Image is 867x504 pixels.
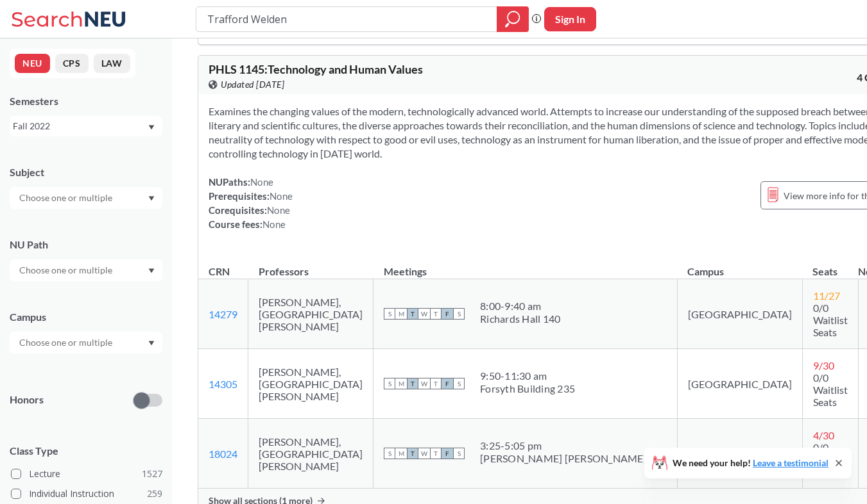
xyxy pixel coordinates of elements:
span: 259 [147,487,162,501]
span: F [442,308,453,320]
div: Dropdown arrow [10,332,162,354]
div: Subject [10,165,162,179]
input: Choose one or multiple [13,263,121,278]
div: NU Path [10,238,162,252]
label: Individual Instruction [11,485,162,502]
button: LAW [94,54,130,73]
span: None [262,218,286,230]
span: T [407,308,418,320]
span: 1527 [142,467,162,481]
span: None [250,176,273,188]
a: 14279 [209,308,237,320]
a: Leave a testimonial [753,457,828,468]
span: M [395,448,407,459]
div: Fall 2022Dropdown arrow [10,116,162,136]
span: F [442,378,453,389]
span: 11 / 27 [813,289,840,302]
span: None [270,190,293,202]
input: Class, professor, course number, "phrase" [206,8,488,30]
span: S [384,448,395,459]
span: F [442,448,453,459]
div: CRN [209,264,230,279]
span: Class Type [10,444,162,458]
svg: Dropdown arrow [148,268,155,273]
td: [PERSON_NAME], [GEOGRAPHIC_DATA][PERSON_NAME] [248,419,373,489]
span: S [384,378,395,389]
a: 14305 [209,378,237,390]
svg: Dropdown arrow [148,196,155,201]
span: T [407,378,418,389]
span: 4 / 30 [813,429,834,441]
span: 0/0 Waitlist Seats [813,441,848,478]
th: Professors [248,252,373,279]
span: T [407,448,418,459]
span: M [395,308,407,320]
div: Dropdown arrow [10,259,162,281]
div: 9:50 - 11:30 am [480,370,575,382]
span: S [453,378,465,389]
button: NEU [15,54,50,73]
button: CPS [55,54,89,73]
td: [GEOGRAPHIC_DATA] [677,279,802,349]
a: 18024 [209,448,237,460]
span: W [418,308,430,320]
span: T [430,308,442,320]
div: Dropdown arrow [10,187,162,209]
span: M [395,378,407,389]
span: S [384,308,395,320]
input: Choose one or multiple [13,335,121,350]
span: Updated [DATE] [221,77,284,92]
th: Meetings [373,252,678,279]
input: Choose one or multiple [13,190,121,206]
span: 0/0 Waitlist Seats [813,371,848,408]
div: Semesters [10,94,162,108]
span: W [418,378,430,389]
p: Honors [10,393,44,407]
div: [PERSON_NAME] [PERSON_NAME] 233 [480,452,667,465]
svg: Dropdown arrow [148,341,155,346]
div: Richards Hall 140 [480,313,560,325]
div: Campus [10,310,162,324]
span: 9 / 30 [813,359,834,371]
td: [PERSON_NAME], [GEOGRAPHIC_DATA][PERSON_NAME] [248,349,373,419]
span: S [453,308,465,320]
button: Sign In [544,7,596,31]
span: We need your help! [673,459,828,467]
th: Campus [677,252,802,279]
div: Forsyth Building 235 [480,382,575,395]
span: None [267,204,290,216]
span: T [430,378,442,389]
div: magnifying glass [497,6,529,32]
td: [PERSON_NAME], [GEOGRAPHIC_DATA][PERSON_NAME] [248,279,373,349]
th: Seats [802,252,858,279]
td: [GEOGRAPHIC_DATA] [677,419,802,489]
span: S [453,448,465,459]
div: NUPaths: Prerequisites: Corequisites: Course fees: [209,175,293,231]
div: 8:00 - 9:40 am [480,300,560,313]
span: W [418,448,430,459]
td: [GEOGRAPHIC_DATA] [677,349,802,419]
svg: magnifying glass [505,10,520,28]
div: Fall 2022 [13,119,147,133]
div: 3:25 - 5:05 pm [480,439,667,452]
span: 0/0 Waitlist Seats [813,302,848,338]
span: T [430,448,442,459]
span: PHLS 1145 : Technology and Human Values [209,62,423,76]
svg: Dropdown arrow [148,125,155,130]
label: Lecture [11,466,162,482]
